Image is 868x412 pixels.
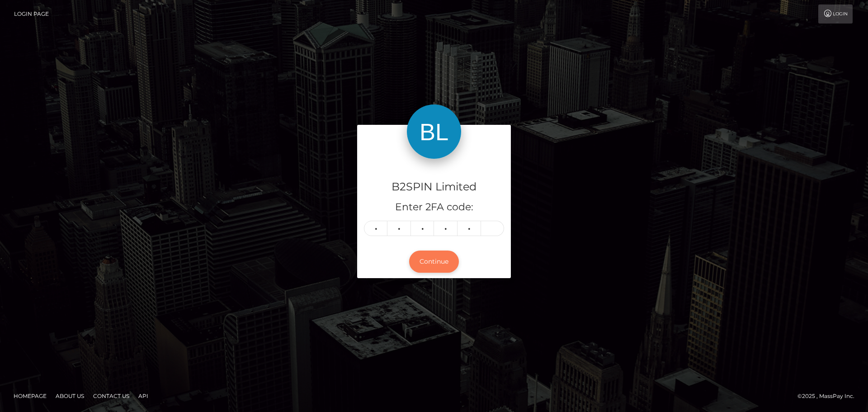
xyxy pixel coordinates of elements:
[14,5,49,24] a: Login Page
[364,179,504,195] h4: B2SPIN Limited
[52,389,88,403] a: About Us
[364,200,504,214] h5: Enter 2FA code:
[135,389,152,403] a: API
[797,391,861,401] div: © 2025 , MassPay Inc.
[90,389,133,403] a: Contact Us
[10,389,50,403] a: Homepage
[409,251,459,273] button: Continue
[818,5,853,24] a: Login
[407,104,461,159] img: B2SPIN Limited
